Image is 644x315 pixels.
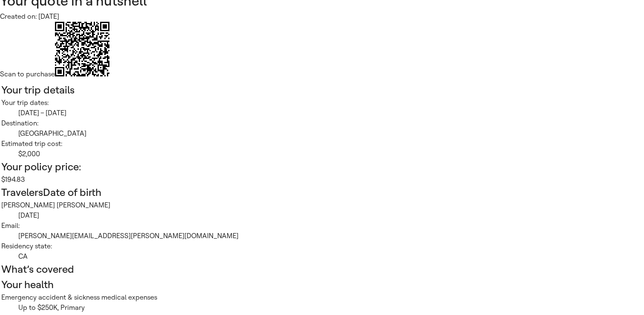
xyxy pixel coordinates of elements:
[1,98,643,108] dt: Your trip dates:
[1,175,643,185] div: 194
[18,149,643,159] dd: $2,000
[1,185,643,200] h2: Travelers
[18,231,643,241] dd: [PERSON_NAME][EMAIL_ADDRESS][PERSON_NAME][DOMAIN_NAME]
[18,210,643,221] dd: [DATE]
[18,128,643,139] dd: [GEOGRAPHIC_DATA]
[1,221,643,231] dt: Email:
[43,187,101,198] span: Date of birth
[1,82,643,98] h2: Your trip details
[1,159,643,175] h2: Your policy price:
[1,241,643,251] dt: Residency state:
[15,175,25,184] span: . 83
[1,292,643,303] dt: Emergency accident & sickness medical expenses
[1,200,643,210] dt: [PERSON_NAME] [PERSON_NAME]
[1,262,643,277] h2: What’s covered
[1,118,643,128] dt: Destination:
[1,277,643,292] h2: Your health
[18,108,643,118] dd: [DATE] – [DATE]
[1,175,5,184] span: $
[18,251,643,262] dd: CA
[1,139,643,149] dt: Estimated trip cost:
[18,303,643,313] dd: Up to $250K, Primary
